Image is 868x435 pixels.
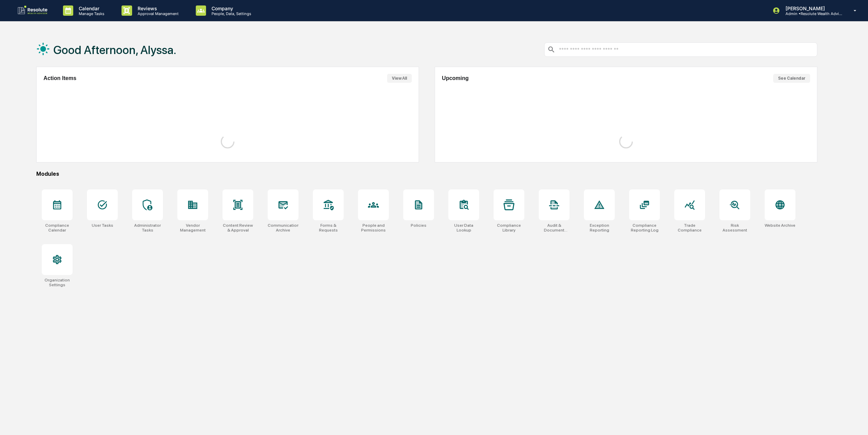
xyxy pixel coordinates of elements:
[42,223,73,233] div: Compliance Calendar
[448,223,479,233] div: User Data Lookup
[73,5,108,11] p: Calendar
[780,11,844,16] p: Admin • Resolute Wealth Advisor
[387,74,412,83] button: View All
[719,223,750,233] div: Risk Assessment
[73,11,108,16] p: Manage Tasks
[43,75,76,81] h2: Action Items
[765,223,795,228] div: Website Archive
[53,43,176,57] h1: Good Afternoon, Alyssa.
[584,223,615,233] div: Exception Reporting
[442,75,469,81] h2: Upcoming
[268,223,298,233] div: Communications Archive
[313,223,344,233] div: Forms & Requests
[177,223,208,233] div: Vendor Management
[206,11,255,16] p: People, Data, Settings
[132,5,182,11] p: Reviews
[629,223,660,233] div: Compliance Reporting Log
[780,5,844,11] p: [PERSON_NAME]
[16,5,49,16] img: logo
[206,5,255,11] p: Company
[92,223,113,228] div: User Tasks
[411,223,426,228] div: Policies
[674,223,705,233] div: Trade Compliance
[494,223,524,233] div: Compliance Library
[539,223,570,233] div: Audit & Document Logs
[42,278,73,287] div: Organization Settings
[222,223,253,233] div: Content Review & Approval
[132,223,163,233] div: Administrator Tasks
[358,223,389,233] div: People and Permissions
[36,171,817,177] div: Modules
[132,11,182,16] p: Approval Management
[773,74,810,83] button: See Calendar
